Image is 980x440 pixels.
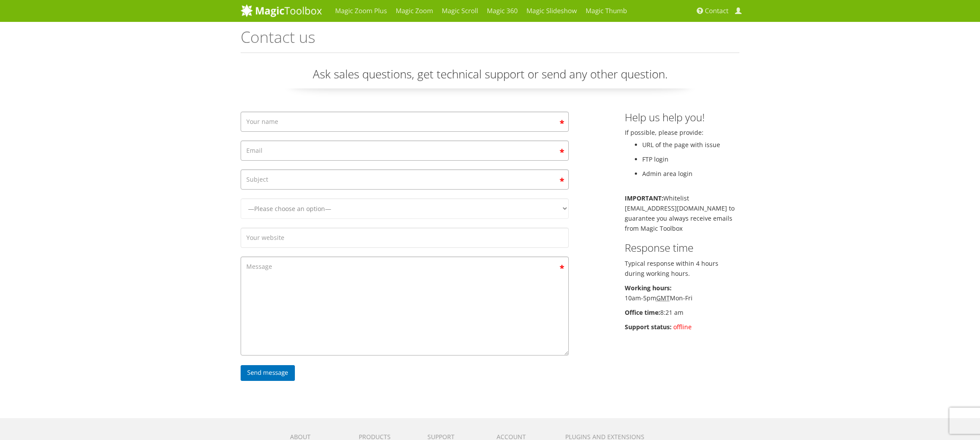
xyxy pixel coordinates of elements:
input: Email [241,141,569,161]
input: Your website [241,228,569,248]
p: 10am-5pm Mon-Fri [625,283,740,303]
h6: Account [497,433,552,440]
input: Send message [241,365,295,381]
b: Office time: [625,308,660,317]
p: 8:21 am [625,307,740,317]
li: Admin area login [642,169,740,179]
h6: Plugins and extensions [565,433,655,440]
p: Whitelist [EMAIL_ADDRESS][DOMAIN_NAME] to guarantee you always receive emails from Magic Toolbox [625,193,740,233]
b: Support status: [625,323,672,331]
acronym: Greenwich Mean Time [656,294,670,302]
input: Your name [241,112,569,132]
h1: Contact us [241,28,739,53]
input: Subject [241,169,569,190]
span: Contact [705,7,728,15]
h6: Products [359,433,414,440]
h3: Response time [625,242,740,253]
li: FTP login [642,154,740,164]
li: URL of the page with issue [642,140,740,150]
p: Typical response within 4 hours during working hours. [625,258,740,278]
b: IMPORTANT: [625,194,663,202]
span: offline [673,323,692,331]
h6: About [290,433,346,440]
div: If possible, please provide: [618,112,746,336]
form: Contact form [241,112,569,385]
h6: Support [427,433,483,440]
b: Working hours: [625,284,672,292]
p: Ask sales questions, get technical support or send any other question. [241,66,739,88]
img: MagicToolbox.com - Image tools for your website [241,4,322,17]
h3: Help us help you! [625,112,740,123]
